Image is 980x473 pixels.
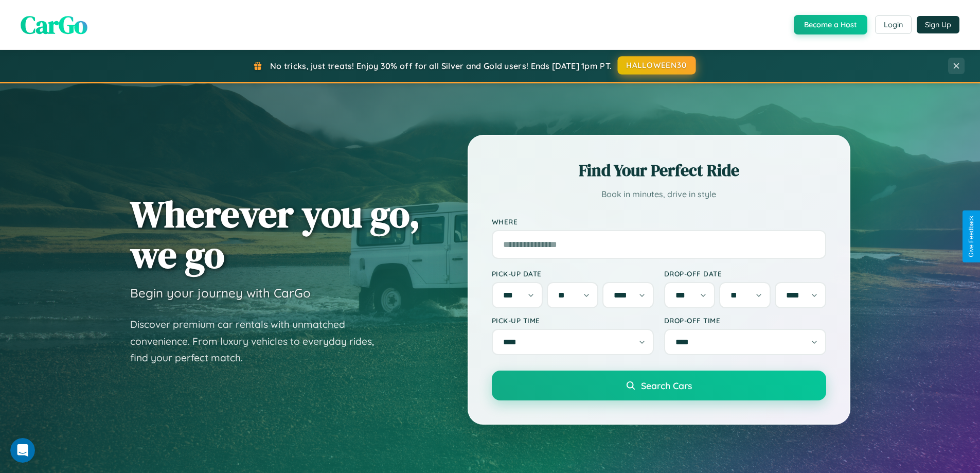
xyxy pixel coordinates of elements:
[492,371,826,400] button: Search Cars
[492,187,826,202] p: Book in minutes, drive in style
[130,285,311,301] h3: Begin your journey with CarGo
[492,217,826,226] label: Where
[492,159,826,182] h2: Find Your Perfect Ride
[21,8,87,42] span: CarGo
[664,316,826,325] label: Drop-off Time
[10,438,35,463] iframe: Intercom live chat
[130,316,387,366] p: Discover premium car rentals with unmatched convenience. From luxury vehicles to everyday rides, ...
[130,194,420,275] h1: Wherever you go, we go
[794,15,867,34] button: Become a Host
[492,316,654,325] label: Pick-up Time
[641,380,692,391] span: Search Cars
[664,269,826,278] label: Drop-off Date
[968,216,975,257] div: Give Feedback
[875,15,912,34] button: Login
[492,269,654,278] label: Pick-up Date
[917,16,959,33] button: Sign Up
[270,61,612,71] span: No tricks, just treats! Enjoy 30% off for all Silver and Gold users! Ends [DATE] 1pm PT.
[618,56,696,75] button: HALLOWEEN30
